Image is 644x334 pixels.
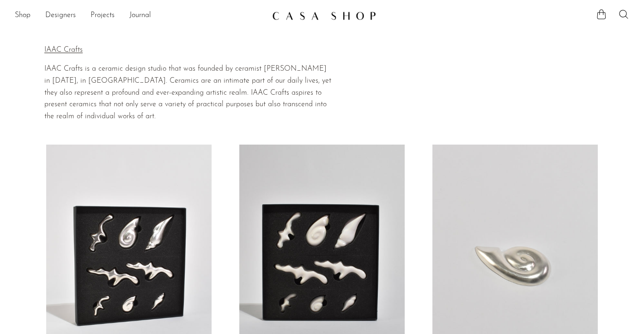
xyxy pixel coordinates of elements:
a: Journal [129,10,151,22]
ul: NEW HEADER MENU [15,8,265,24]
nav: Desktop navigation [15,8,265,24]
a: Projects [91,10,115,22]
p: IAAC Crafts [44,44,334,56]
a: Designers [45,10,76,22]
p: IAAC Crafts is a ceramic design studio that was founded by ceramist [PERSON_NAME] in [DATE], in [... [44,63,334,122]
a: Shop [15,10,30,22]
